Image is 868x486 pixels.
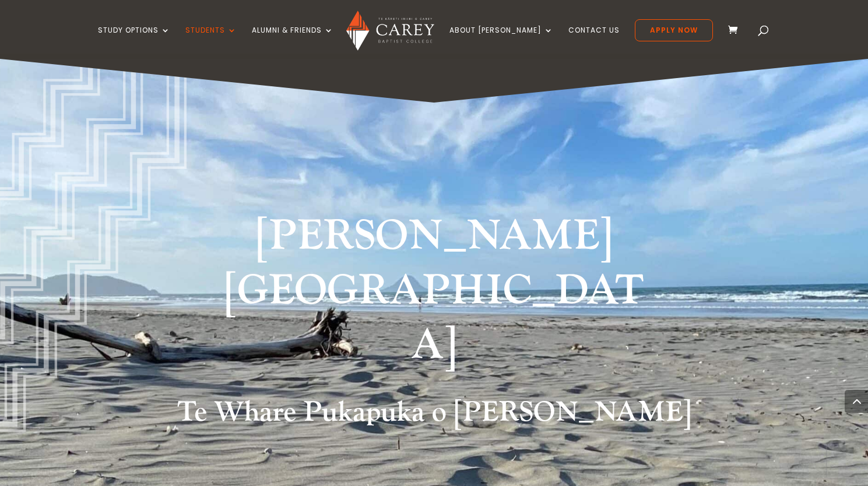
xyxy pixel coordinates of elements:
[346,10,435,51] img: Carey Baptist College
[449,26,553,54] a: About [PERSON_NAME]
[98,26,170,54] a: Study Options
[216,209,653,379] h1: [PERSON_NAME][GEOGRAPHIC_DATA]
[185,26,237,54] a: Students
[568,26,620,54] a: Contact Us
[252,26,333,54] a: Alumni & Friends
[120,396,749,435] h2: Te Whare Pukapuka o [PERSON_NAME]
[635,19,713,41] a: Apply Now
